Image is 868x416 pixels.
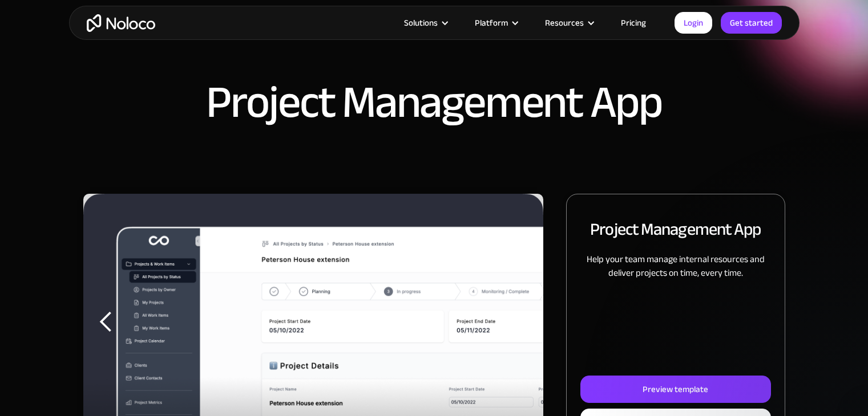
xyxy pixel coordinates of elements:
a: Pricing [607,15,660,30]
h1: Project Management App [206,80,662,125]
div: Preview template [643,382,708,397]
div: Platform [475,15,508,30]
div: Solutions [404,15,438,30]
div: Resources [531,15,607,30]
a: home [87,14,155,32]
p: Help your team manage internal resources and deliver projects on time, every time. [580,252,770,280]
h2: Project Management App [590,217,761,241]
a: Login [675,12,712,34]
a: Preview template [580,376,770,403]
div: Platform [461,15,531,30]
a: Get started [721,12,782,34]
div: Solutions [390,15,461,30]
div: Resources [545,15,584,30]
